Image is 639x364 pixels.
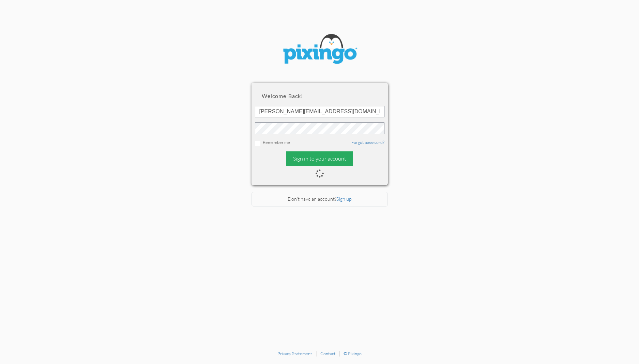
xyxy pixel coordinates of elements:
input: ID or Email [255,106,384,117]
h2: Welcome back! [262,93,378,99]
div: Don't have an account? [252,192,388,206]
a: Sign up [336,196,352,202]
a: Contact [320,351,336,356]
a: Forgot password? [351,139,384,145]
div: Sign in to your account [286,151,353,166]
div: Remember me [255,139,384,146]
img: pixingo logo [279,31,361,69]
a: © Pixingo [344,351,362,356]
a: Privacy Statement [277,351,312,356]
